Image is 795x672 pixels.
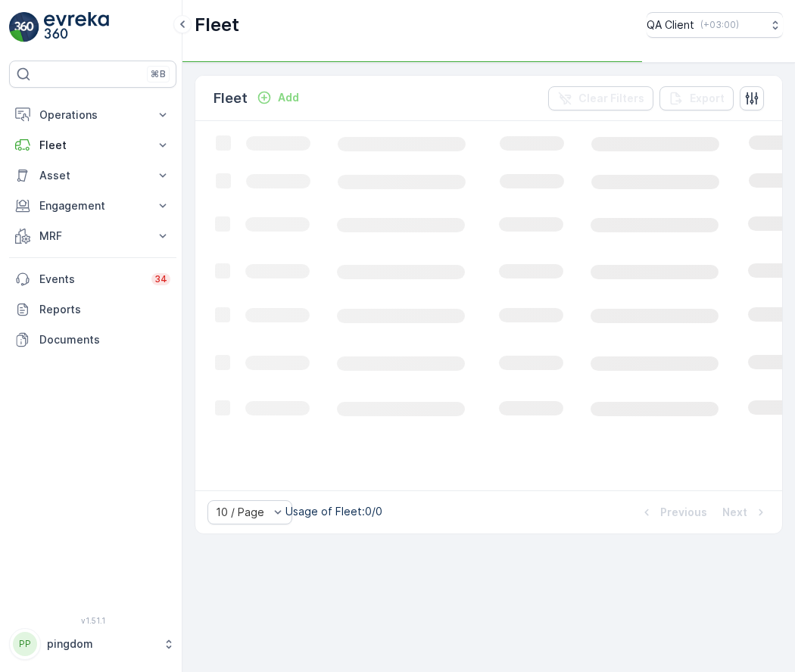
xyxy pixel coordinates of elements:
[151,68,166,80] p: ⌘B
[47,636,155,652] p: pingdom
[638,503,709,521] button: Previous
[647,12,783,38] button: QA Client(+03:00)
[39,168,146,183] p: Asset
[39,229,146,244] p: MRF
[39,107,146,123] p: Operations
[9,100,176,130] button: Operations
[44,12,109,42] img: logo_light-DOdMpM7g.png
[13,632,37,656] div: PP
[9,294,176,325] a: Reports
[660,505,707,520] p: Previous
[195,13,239,37] p: Fleet
[548,86,653,110] button: Clear Filters
[578,91,644,106] p: Clear Filters
[9,264,176,294] a: Events34
[721,503,770,521] button: Next
[722,505,747,520] p: Next
[9,325,176,355] a: Documents
[39,272,142,287] p: Events
[154,273,167,285] p: 34
[9,616,176,625] span: v 1.51.1
[39,138,146,153] p: Fleet
[251,89,305,107] button: Add
[9,12,39,42] img: logo
[214,88,248,109] p: Fleet
[9,628,176,660] button: PPpingdom
[39,198,146,213] p: Engagement
[39,332,170,347] p: Documents
[278,90,299,105] p: Add
[659,86,734,110] button: Export
[690,91,725,106] p: Export
[39,302,170,317] p: Reports
[9,160,176,191] button: Asset
[285,504,382,519] p: Usage of Fleet : 0/0
[9,221,176,251] button: MRF
[9,191,176,221] button: Engagement
[700,19,739,31] p: ( +03:00 )
[647,17,694,33] p: QA Client
[9,130,176,160] button: Fleet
